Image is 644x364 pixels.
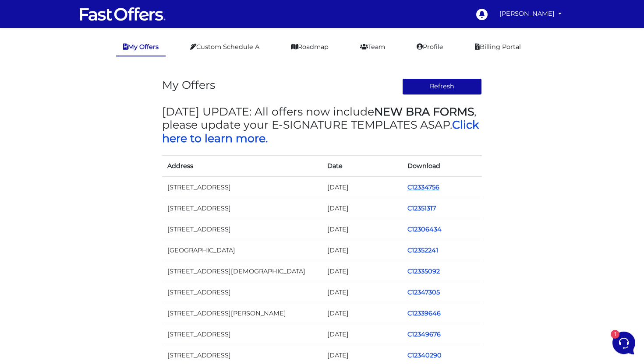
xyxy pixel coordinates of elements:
a: C12351317 [407,204,436,212]
a: [PERSON_NAME] [496,5,565,22]
td: [DATE] [322,282,402,303]
a: C12306434 [407,225,442,233]
h2: Hello [PERSON_NAME] 👋 [7,7,147,35]
a: Team [353,38,392,56]
td: [STREET_ADDRESS][DEMOGRAPHIC_DATA] [162,261,322,282]
button: Home [7,281,61,301]
td: [STREET_ADDRESS] [162,177,322,198]
th: Date [322,155,402,177]
span: 1 [88,280,94,286]
h3: My Offers [162,78,215,91]
button: Help [114,281,168,301]
a: C12347305 [407,288,440,296]
a: C12352241 [407,246,438,254]
button: Refresh [402,78,482,95]
a: C12339646 [407,309,441,317]
a: Fast OffersYou:Thanks! :)[DATE] [11,59,165,86]
span: Find an Answer [14,158,60,165]
th: Download [402,155,482,177]
td: [DATE] [322,324,402,345]
span: Fast Offers Support [37,97,139,105]
th: Address [162,155,322,177]
button: Start a Conversation [14,123,161,140]
td: [DATE] [322,219,402,240]
td: [STREET_ADDRESS] [162,282,322,303]
span: Fast Offers [37,63,139,72]
a: Fast Offers SupportHi [PERSON_NAME], sorry about the delay, I've gone ahead and refunded you your... [11,93,165,119]
a: Roadmap [284,38,336,56]
td: [DATE] [322,198,402,219]
h3: [DATE] UPDATE: All offers now include , please update your E-SIGNATURE TEMPLATES ASAP. [162,105,482,145]
td: [STREET_ADDRESS] [162,198,322,219]
a: C12340290 [407,351,442,359]
p: [DATE] [144,97,161,105]
td: [STREET_ADDRESS] [162,324,322,345]
td: [DATE] [322,261,402,282]
span: Start a Conversation [63,128,123,135]
input: Search for an Article... [20,177,143,185]
td: [GEOGRAPHIC_DATA] [162,240,322,261]
td: [STREET_ADDRESS] [162,219,322,240]
a: Custom Schedule A [183,38,266,56]
p: Home [26,293,41,301]
strong: NEW BRA FORMS [374,105,474,118]
td: [DATE] [322,177,402,198]
img: dark [21,67,31,78]
a: Open Help Center [109,158,161,165]
td: [DATE] [322,303,402,324]
a: C12335092 [407,267,440,275]
img: dark [14,98,32,115]
p: Help [136,293,147,301]
a: C12334756 [407,183,439,191]
td: [DATE] [322,240,402,261]
img: dark [14,67,25,78]
a: C12349676 [407,330,441,338]
iframe: Customerly Messenger Launcher [611,330,637,356]
a: Profile [410,38,450,56]
a: See all [142,49,161,56]
p: Messages [75,293,100,301]
p: Hi [PERSON_NAME], sorry about the delay, I've gone ahead and refunded you your last payment, and ... [37,107,139,116]
p: You: Thanks! :) [37,73,139,82]
a: My Offers [116,38,166,56]
a: Click here to learn more. [162,118,479,144]
td: [STREET_ADDRESS][PERSON_NAME] [162,303,322,324]
p: [DATE] [144,63,161,71]
span: Your Conversations [14,49,71,56]
button: 1Messages [61,281,115,301]
a: Billing Portal [468,38,528,56]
